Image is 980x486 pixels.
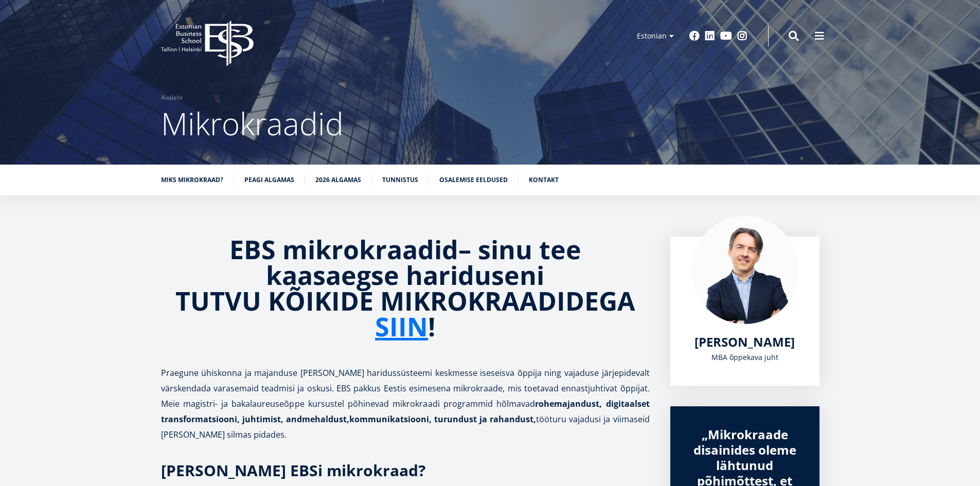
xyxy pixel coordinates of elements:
[375,314,428,339] a: SIIN
[161,102,344,145] span: Mikrokraadid
[382,175,418,185] a: Tunnistus
[691,350,799,365] div: MBA õppekava juht
[694,333,795,350] span: [PERSON_NAME]
[161,365,650,442] p: Praegune ühiskonna ja majanduse [PERSON_NAME] haridussüsteemi keskmesse iseseisva õppija ning vaj...
[458,232,471,267] strong: –
[161,93,183,103] a: Avaleht
[694,334,795,350] a: [PERSON_NAME]
[705,31,715,41] a: Linkedin
[689,31,700,41] a: Facebook
[161,460,425,481] strong: [PERSON_NAME] EBSi mikrokraad?
[691,216,799,324] img: Marko Rillo
[737,31,747,41] a: Instagram
[529,175,559,185] a: Kontakt
[439,175,508,185] a: Osalemise eeldused
[349,413,536,425] strong: kommunikatsiooni, turundust ja rahandust,
[161,175,223,185] a: Miks mikrokraad?
[244,175,294,185] a: Peagi algamas
[315,175,361,185] a: 2026 algamas
[229,232,458,267] strong: EBS mikrokraadid
[720,31,732,41] a: Youtube
[175,232,635,344] strong: sinu tee kaasaegse hariduseni TUTVU KÕIKIDE MIKROKRAADIDEGA !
